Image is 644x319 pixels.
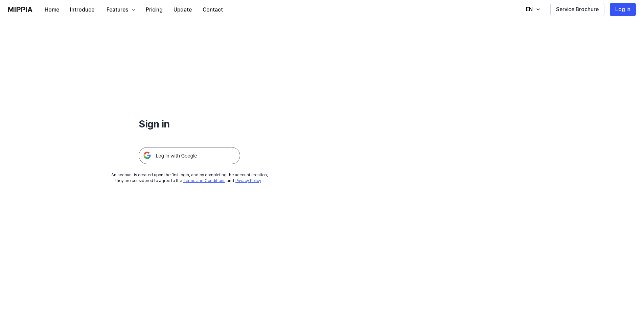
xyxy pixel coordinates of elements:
[197,3,228,17] button: Contact
[235,178,261,183] a: Privacy Policy
[139,147,240,164] img: 구글 로그인 버튼
[8,7,32,12] img: logo
[100,3,140,17] button: Features
[139,117,240,131] h1: Sign in
[550,3,604,16] button: Service Brochure
[105,6,130,14] div: Features
[111,172,268,184] div: An account is created upon the first login, and by completing the account creation, they are cons...
[168,3,197,17] button: Update
[168,0,197,19] a: Update
[525,5,534,14] div: EN
[65,3,100,17] button: Introduce
[519,3,545,16] button: EN
[183,178,225,183] a: Terms and Conditions
[610,3,636,16] button: Log in
[140,3,168,17] button: Pricing
[39,3,65,17] button: Home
